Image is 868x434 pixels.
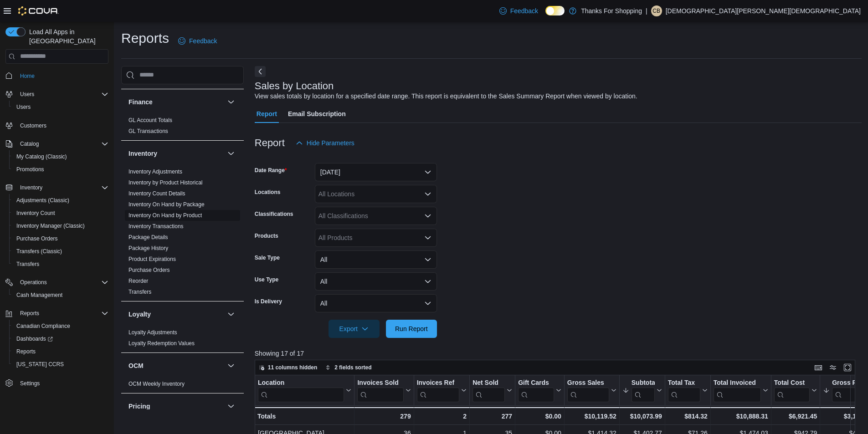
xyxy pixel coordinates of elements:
[668,378,700,402] div: Total Tax
[128,329,177,336] span: Loyalty Adjustments
[567,378,609,387] div: Gross Sales
[16,70,108,82] span: Home
[16,89,108,100] span: Users
[357,378,411,402] button: Invoices Sold
[128,168,182,175] a: Inventory Adjustments
[175,32,221,50] a: Feedback
[16,291,62,299] span: Cash Management
[128,190,185,197] a: Inventory Count Details
[774,378,817,402] button: Total Cost
[416,378,459,387] div: Invoices Ref
[288,105,346,123] span: Email Subscription
[9,194,112,207] button: Adjustments (Classic)
[255,66,266,77] button: Next
[668,378,708,402] button: Total Tax
[255,189,281,196] label: Locations
[622,378,662,402] button: Subtotal
[424,234,431,241] button: Open list of options
[9,345,112,358] button: Reports
[567,378,609,402] div: Gross Sales
[128,340,195,347] span: Loyalty Redemption Values
[13,164,48,175] a: Promotions
[473,378,505,387] div: Net Sold
[416,378,466,402] button: Invoices Ref
[714,378,761,402] div: Total Invoiced
[20,140,39,148] span: Catalog
[581,5,642,16] p: Thanks For Shopping
[16,138,42,149] button: Catalog
[20,72,35,80] span: Home
[322,362,375,373] button: 2 fields sorted
[257,105,277,123] span: Report
[9,289,112,301] button: Cash Management
[16,120,50,131] a: Customers
[16,89,38,100] button: Users
[128,361,144,370] h3: OCM
[128,149,157,158] h3: Inventory
[16,248,62,255] span: Transfers (Classic)
[9,207,112,220] button: Inventory Count
[13,151,71,162] a: My Catalog (Classic)
[16,182,108,193] span: Inventory
[518,378,554,387] div: Gift Cards
[416,411,466,422] div: 2
[13,321,108,332] span: Canadian Compliance
[121,166,244,301] div: Inventory
[128,201,205,208] a: Inventory On Hand by Package
[226,309,236,320] button: Loyalty
[255,210,293,218] label: Classifications
[16,361,64,368] span: [US_STATE] CCRS
[2,307,112,320] button: Reports
[13,333,56,344] a: Dashboards
[518,378,561,402] button: Gift Cards
[128,310,151,319] h3: Loyalty
[329,320,380,338] button: Export
[121,327,244,352] div: Loyalty
[9,245,112,258] button: Transfers (Classic)
[16,277,108,288] span: Operations
[20,279,47,286] span: Operations
[128,278,148,284] a: Reorder
[255,92,637,101] div: View sales totals by location for a specified date range. This report is equivalent to the Sales ...
[9,358,112,371] button: [US_STATE] CCRS
[16,197,69,204] span: Adjustments (Classic)
[567,411,616,422] div: $10,119.52
[315,294,437,312] button: All
[668,411,708,422] div: $814.32
[258,378,351,402] button: Location
[255,362,321,373] button: 11 columns hidden
[357,411,411,422] div: 279
[473,378,505,402] div: Net Sold
[813,362,824,373] button: Keyboard shortcuts
[334,320,374,338] span: Export
[13,246,108,257] span: Transfers (Classic)
[13,359,108,370] span: Washington CCRS
[128,381,185,387] a: OCM Weekly Inventory
[128,128,168,134] a: GL Transactions
[9,220,112,232] button: Inventory Manager (Classic)
[9,150,112,163] button: My Catalog (Classic)
[545,6,565,15] input: Dark Mode
[13,151,108,162] span: My Catalog (Classic)
[2,276,112,289] button: Operations
[842,362,853,373] button: Enter fullscreen
[473,378,512,402] button: Net Sold
[651,5,662,16] div: Christian Bishop
[128,234,168,240] a: Package Details
[2,69,112,82] button: Home
[13,195,108,206] span: Adjustments (Classic)
[255,138,285,148] h3: Report
[128,97,224,107] button: Finance
[13,102,34,112] a: Users
[16,377,108,388] span: Settings
[128,168,182,175] span: Inventory Adjustments
[292,134,358,152] button: Hide Parameters
[16,222,85,230] span: Inventory Manager (Classic)
[268,364,318,371] span: 11 columns hidden
[315,163,437,181] button: [DATE]
[386,320,437,338] button: Run Report
[128,267,170,273] a: Purchase Orders
[13,220,108,231] span: Inventory Manager (Classic)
